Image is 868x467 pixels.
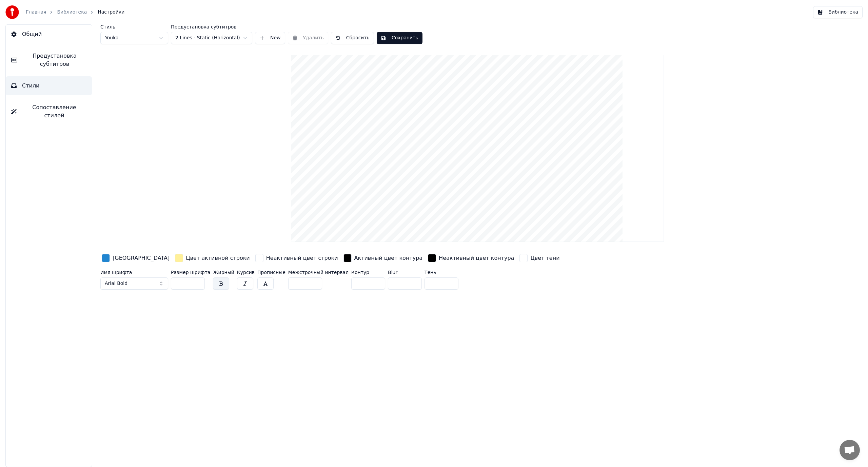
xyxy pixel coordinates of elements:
[813,6,863,18] button: Библиотека
[100,270,168,275] label: Имя шрифта
[100,253,171,264] button: [GEOGRAPHIC_DATA]
[237,270,255,275] label: Курсив
[266,254,338,262] div: Неактивный цвет строки
[427,253,515,264] button: Неактивный цвет контура
[518,253,561,264] button: Цвет тени
[186,254,250,262] div: Цвет активной строки
[342,253,424,264] button: Активный цвет контура
[425,270,458,275] label: Тень
[530,254,559,262] div: Цвет тени
[254,253,339,264] button: Неактивный цвет строки
[57,9,87,16] a: Библиотека
[6,76,92,95] button: Стили
[113,254,170,262] div: [GEOGRAPHIC_DATA]
[23,52,86,68] span: Предустановка субтитров
[354,254,423,262] div: Активный цвет контура
[6,46,92,74] button: Предустановка субтитров
[22,82,40,90] span: Стили
[6,25,92,44] button: Общий
[840,440,860,460] a: Открытый чат
[257,270,285,275] label: Прописные
[6,98,92,125] button: Сопоставление стилей
[105,280,127,287] span: Arial Bold
[5,5,19,19] img: youka
[174,253,251,264] button: Цвет активной строки
[351,270,385,275] label: Контур
[213,270,234,275] label: Жирный
[26,9,124,16] nav: breadcrumb
[377,32,422,44] button: Сохранить
[255,32,285,44] button: New
[331,32,374,44] button: Сбросить
[22,103,86,120] span: Сопоставление стилей
[171,24,252,29] label: Предустановка субтитров
[26,9,46,16] a: Главная
[22,30,42,38] span: Общий
[388,270,422,275] label: Blur
[439,254,514,262] div: Неактивный цвет контура
[171,270,210,275] label: Размер шрифта
[100,24,168,29] label: Стиль
[98,9,124,16] span: Настройки
[288,270,349,275] label: Межстрочный интервал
